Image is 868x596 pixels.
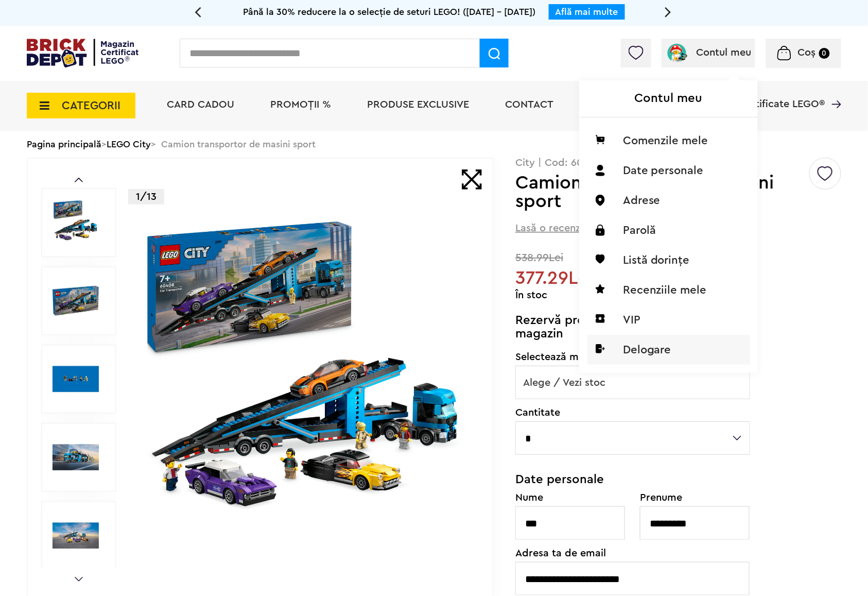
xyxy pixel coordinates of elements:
span: Coș [798,47,816,58]
a: Next [75,577,83,582]
h1: Contul meu [579,80,758,117]
a: Card Cadou [167,99,234,110]
label: Nume [515,492,626,503]
a: Pagina principală [27,140,101,149]
p: 1/13 [128,189,164,205]
a: PROMOȚII % [270,99,331,110]
div: > > Camion transportor de masini sport [27,131,841,158]
label: Selectează magazinul [515,352,750,362]
label: Adresa ta de email [515,548,750,558]
a: Magazine Certificate LEGO® [825,86,841,96]
span: CATEGORII [62,100,120,111]
span: Magazine Certificate LEGO® [691,86,825,109]
span: 538.99Lei [515,252,841,263]
span: Contul meu [697,47,752,58]
span: Alege / Vezi stoc [516,366,750,399]
img: Camion transportor de masini sport [53,278,99,324]
span: 377.29Lei [515,269,594,287]
a: Prev [75,178,83,182]
a: Contact [505,99,553,110]
a: LEGO City [107,140,151,149]
a: Contul meu [666,47,752,58]
img: LEGO City Camion transportor de masini sport [53,513,99,559]
p: City | Cod: 60408 [515,158,841,168]
img: Camion transportor de masini sport [139,213,471,545]
a: Află mai multe [555,7,618,16]
h3: Date personale [515,473,750,486]
a: Produse exclusive [367,99,469,110]
img: Seturi Lego Camion transportor de masini sport [53,434,99,481]
label: Prenume [640,492,750,503]
div: În stoc [515,290,841,300]
img: Camion transportor de masini sport [53,199,99,246]
img: Camion transportor de masini sport LEGO 60408 [53,356,99,402]
span: Alege / Vezi stoc [515,366,750,399]
small: 0 [819,48,830,59]
label: Cantitate [515,407,750,418]
span: Lasă o recenzie [515,221,588,235]
p: Rezervă produsul sau verifică stocul din magazin [515,314,750,340]
h1: Camion transportor de masini sport [515,174,808,211]
span: Până la 30% reducere la o selecție de seturi LEGO! ([DATE] - [DATE]) [244,7,536,16]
